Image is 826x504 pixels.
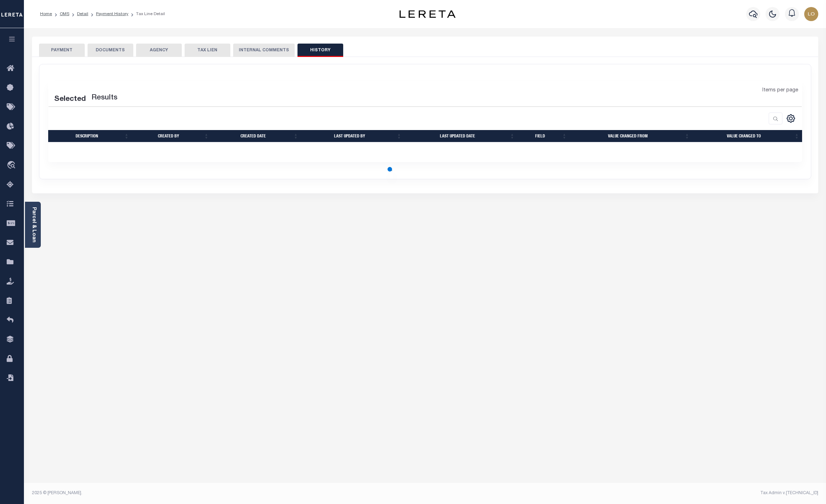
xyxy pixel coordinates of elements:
button: TAX LIEN [185,44,230,57]
li: Tax Line Detail [128,11,165,17]
a: Payment History [96,12,128,16]
th: Last updated by [301,130,404,142]
a: Detail [77,12,88,16]
label: Results [91,92,117,104]
th: Created date [212,130,301,142]
th: Created by [132,130,212,142]
th: Field [517,130,569,142]
th: Value changed to [692,130,802,142]
th: Description [48,130,132,142]
a: Parcel & Loan [31,207,36,243]
button: HISTORY [297,44,343,57]
a: Home [40,12,52,16]
button: INTERNAL COMMENTS [233,44,295,57]
img: svg+xml;base64,PHN2ZyB4bWxucz0iaHR0cDovL3d3dy53My5vcmcvMjAwMC9zdmciIHBvaW50ZXItZXZlbnRzPSJub25lIi... [804,7,818,21]
th: Last updated date [404,130,517,142]
th: Value changed from [570,130,692,142]
a: OMS [60,12,69,16]
span: Items per page [762,87,798,95]
button: AGENCY [136,44,182,57]
img: logo-dark.svg [399,10,456,18]
div: Selected [54,94,86,105]
i: travel_explore [7,161,18,170]
button: PAYMENT [39,44,85,57]
button: DOCUMENTS [88,44,133,57]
